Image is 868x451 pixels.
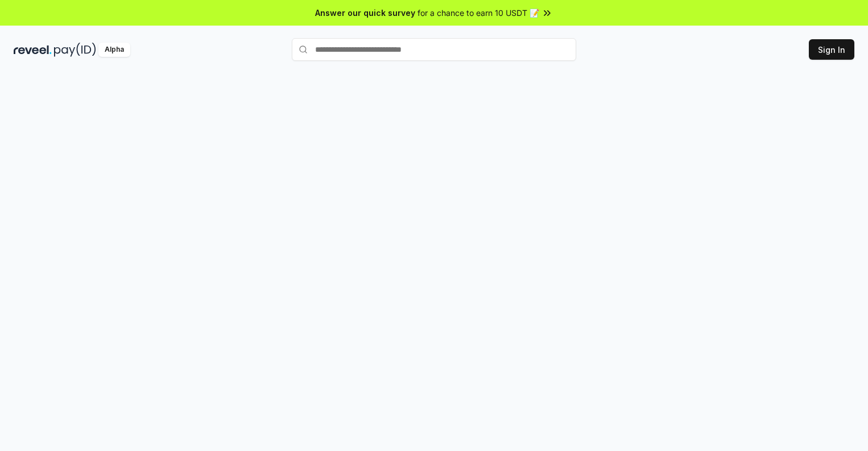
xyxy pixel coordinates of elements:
[809,39,854,60] button: Sign In
[418,7,539,19] span: for a chance to earn 10 USDT 📝
[98,43,130,57] div: Alpha
[315,7,415,19] span: Answer our quick survey
[54,43,96,57] img: pay_id
[14,43,52,57] img: reveel_dark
